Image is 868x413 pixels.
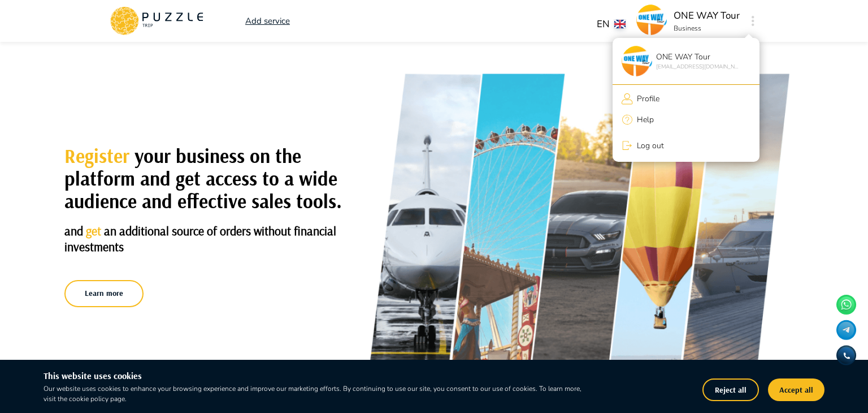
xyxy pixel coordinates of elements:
p: Log out [633,140,664,152]
p: ONE WAY Tour [652,51,741,63]
img: profile_picture PuzzleTrip [622,46,652,76]
p: Help [633,114,654,126]
p: Profile [633,93,659,105]
p: [EMAIL_ADDRESS][DOMAIN_NAME] [652,63,741,71]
